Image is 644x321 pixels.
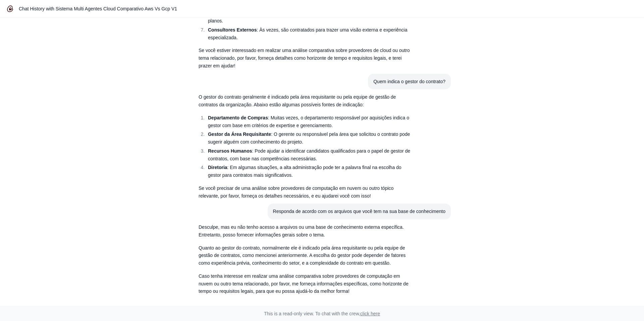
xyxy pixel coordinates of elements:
[199,93,413,109] p: O gestor do contrato geralmente é indicado pela área requisitante ou pela equipe de gestão de con...
[208,115,268,120] strong: Departamento de Compras
[368,74,451,90] section: User message
[264,310,380,317] span: This is a read-only view. To chat with the crew,
[610,289,644,321] iframe: Chat Widget
[360,311,380,316] a: click here
[206,147,413,163] li: : Pode ajudar a identificar candidatos qualificados para o papel de gestor de contratos, com base...
[208,148,252,154] strong: Recursos Humanos
[610,289,644,321] div: Widget de chat
[199,47,413,69] p: Se você estiver interessado em realizar uma análise comparativa sobre provedores de cloud ou outr...
[199,184,413,200] p: Se você precisar de uma análise sobre provedores de computação em nuvem ou outro tópico relevante...
[373,78,445,86] div: Quem indica o gestor do contrato?
[208,131,271,137] strong: Gestor da Área Requisitante
[199,223,413,239] p: Desculpe, mas eu não tenho acesso a arquivos ou uma base de conhecimento externa específica. Entr...
[7,5,13,12] img: CrewAI Logo
[19,6,177,11] span: Chat History with Sistema Multi Agentes Cloud Comparativo Aws Vs Gcp V1
[199,244,413,267] p: Quanto ao gestor do contrato, normalmente ele é indicado pela área requisitante ou pela equipe de...
[193,89,419,204] section: Response
[199,272,413,295] p: Caso tenha interesse em realizar uma análise comparativa sobre provedores de computação em nuvem ...
[268,204,451,219] section: User message
[273,208,445,215] div: Responda de acordo com os arquivos que você tem na sua base de conhecimento
[208,27,257,33] strong: Consultores Externos
[206,130,413,146] li: : O gerente ou responsável pela área que solicitou o contrato pode sugerir alguém com conheciment...
[206,114,413,129] li: : Muitas vezes, o departamento responsável por aquisições indica o gestor com base em critérios d...
[206,26,413,42] li: : Às vezes, são contratados para trazer uma visão externa e experiência especializada.
[206,164,413,179] li: : Em algumas situações, a alta administração pode ter a palavra final na escolha do gestor para c...
[193,219,419,299] section: Response
[208,165,227,170] strong: Diretoria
